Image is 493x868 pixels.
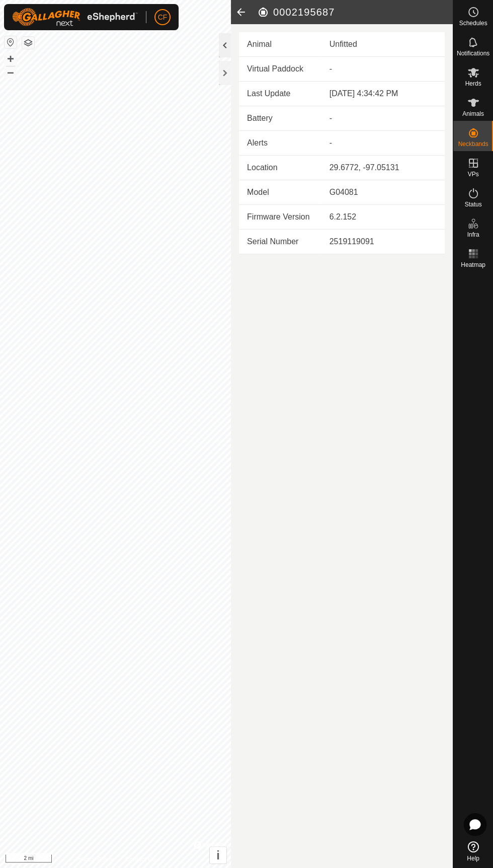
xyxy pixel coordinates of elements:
[239,230,321,254] td: Serial Number
[239,106,321,131] td: Battery
[75,855,113,864] a: Privacy Policy
[239,82,321,106] td: Last Update
[239,32,321,57] td: Animal
[5,66,17,78] button: –
[239,131,321,156] td: Alerts
[239,57,321,82] td: Virtual Paddock
[5,53,17,65] button: +
[467,232,479,238] span: Infra
[321,131,445,156] td: -
[216,848,220,862] span: i
[210,847,226,863] button: i
[330,162,437,174] div: 29.6772, -97.05131
[22,37,34,49] button: Map Layers
[330,88,437,100] div: [DATE] 4:34:42 PM
[330,112,437,124] div: -
[453,837,493,865] a: Help
[461,262,485,268] span: Heatmap
[330,186,437,198] div: G04081
[239,205,321,230] td: Firmware Version
[457,50,489,56] span: Notifications
[158,12,168,23] span: CF
[5,36,17,48] button: Reset Map
[12,8,138,26] img: Gallagher Logo
[239,180,321,205] td: Model
[459,20,487,26] span: Schedules
[330,64,332,73] app-display-virtual-paddock-transition: -
[467,171,478,177] span: VPs
[257,6,453,18] h2: 0002195687
[458,141,488,147] span: Neckbands
[330,236,437,248] div: 2519119091
[464,201,481,207] span: Status
[462,111,484,117] span: Animals
[330,38,437,50] div: Unfitted
[330,211,437,223] div: 6.2.152
[125,855,155,864] a: Contact Us
[465,81,481,87] span: Herds
[467,855,479,861] span: Help
[239,156,321,180] td: Location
